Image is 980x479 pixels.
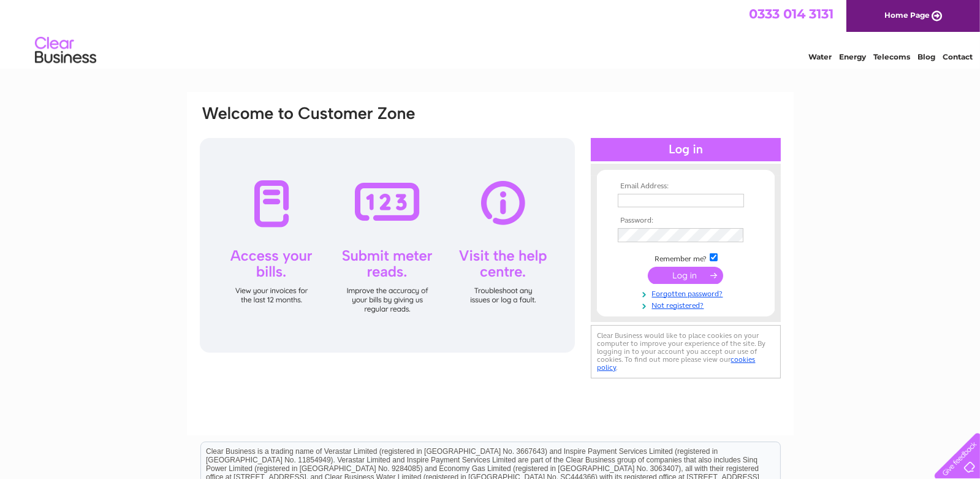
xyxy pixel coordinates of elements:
[201,7,780,59] div: Clear Business is a trading name of Verastar Limited (registered in [GEOGRAPHIC_DATA] No. 3667643...
[943,52,973,61] a: Contact
[618,299,757,310] a: Not registered?
[917,52,935,61] a: Blog
[615,251,757,264] td: Remember me?
[749,6,834,21] a: 0333 014 3131
[34,32,97,69] img: logo.png
[808,52,832,61] a: Water
[591,325,781,378] div: Clear Business would like to place cookies on your computer to improve your experience of the sit...
[839,52,866,61] a: Energy
[598,355,756,372] a: cookies policy
[615,217,757,225] th: Password:
[873,52,910,61] a: Telecoms
[618,287,757,299] a: Forgotten password?
[648,267,723,284] input: Submit
[615,182,757,191] th: Email Address:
